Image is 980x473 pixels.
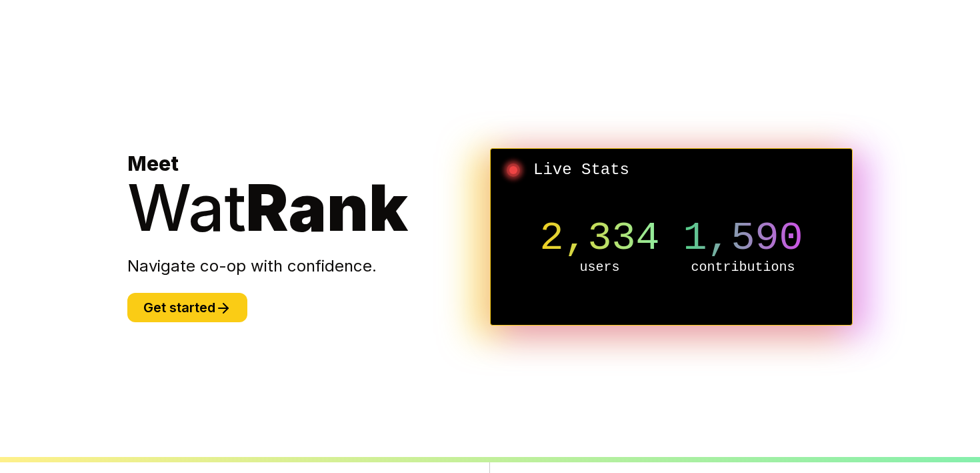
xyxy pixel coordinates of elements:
p: 1,590 [671,218,815,258]
a: Get started [127,302,247,315]
h1: Meet [127,151,490,240]
span: Wat [127,169,246,246]
button: Get started [127,293,247,322]
p: users [528,258,671,277]
p: contributions [671,258,815,277]
span: Rank [246,169,408,246]
p: Navigate co-op with confidence. [127,256,490,277]
h2: Live Stats [501,159,841,181]
p: 2,334 [528,218,671,258]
